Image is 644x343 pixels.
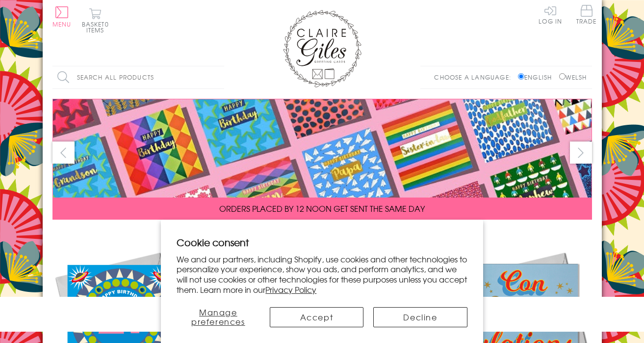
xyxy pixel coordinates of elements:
img: Claire Giles Greetings Cards [283,10,361,87]
span: Manage preferences [191,306,245,327]
input: English [518,73,524,80]
a: Privacy Policy [265,284,316,295]
p: We and our partners, including Shopify, use cookies and other technologies to personalize your ex... [177,254,467,295]
span: Trade [576,5,597,24]
p: Choose a language: [434,73,516,82]
label: Welsh [559,73,587,82]
button: Basket0 items [82,8,109,33]
button: Menu [52,6,72,27]
input: Search all products [52,66,224,88]
button: Decline [373,307,467,327]
span: Menu [52,20,72,29]
label: English [518,73,557,82]
button: prev [52,142,75,164]
input: Welsh [559,73,566,80]
div: Carousel Pagination [52,227,592,242]
button: Manage preferences [177,307,259,327]
a: Log In [539,5,562,24]
button: next [570,142,592,164]
span: ORDERS PLACED BY 12 NOON GET SENT THE SAME DAY [219,202,425,214]
h2: Cookie consent [177,235,467,249]
button: Accept [270,307,364,327]
input: Search [214,66,224,88]
a: Trade [576,5,597,26]
span: 0 items [86,20,109,34]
